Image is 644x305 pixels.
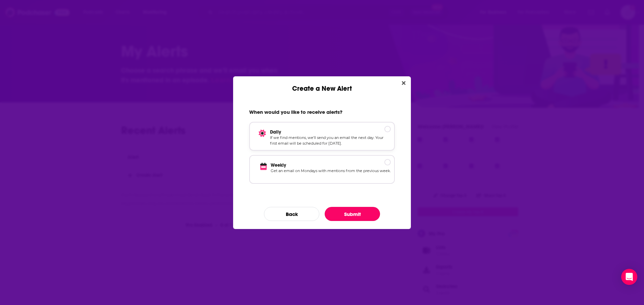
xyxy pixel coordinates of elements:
p: If we find mentions, we’ll send you an email the next day. Your first email will be scheduled for... [270,135,391,147]
div: Create a New Alert [233,76,411,93]
button: Close [399,79,408,87]
button: Submit [325,207,380,221]
h2: When would you like to receive alerts? [249,109,395,118]
p: Weekly [271,162,391,168]
p: Get an email on Mondays with mentions from the previous week. [271,168,391,180]
button: Back [264,207,319,221]
p: Daily [270,129,391,135]
div: Open Intercom Messenger [621,269,637,285]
